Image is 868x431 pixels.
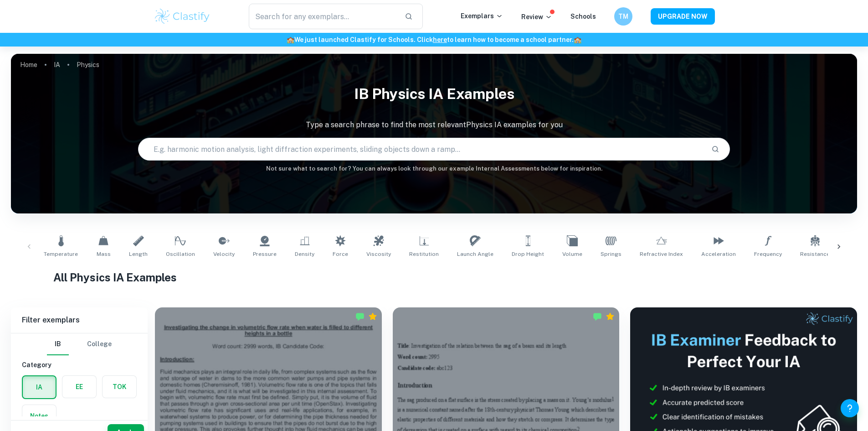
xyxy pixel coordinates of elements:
span: Pressure [253,250,277,258]
span: Restitution [409,250,439,258]
span: Mass [97,250,111,258]
span: 🏫 [287,36,294,43]
span: Acceleration [701,250,736,258]
a: here [433,36,447,43]
span: Volume [562,250,582,258]
a: IA [54,58,60,71]
button: IA [23,376,56,398]
span: Resistance [800,250,830,258]
p: Physics [77,60,99,70]
img: Marked [593,312,602,321]
span: Velocity [213,250,235,258]
button: College [87,333,112,355]
span: Length [129,250,148,258]
span: Springs [601,250,621,258]
span: Viscosity [366,250,391,258]
button: EE [62,376,96,398]
h6: Filter exemplars [11,307,148,333]
button: Notes [22,405,56,427]
h1: All Physics IA Examples [53,269,815,286]
button: Help and Feedback [841,399,859,417]
span: Temperature [44,250,78,258]
a: Schools [570,13,596,20]
span: Force [333,250,348,258]
span: Frequency [754,250,782,258]
div: Premium [606,312,615,321]
p: Review [521,12,552,22]
input: Search for any exemplars... [249,4,398,29]
button: TM [614,7,632,26]
h6: TM [618,11,628,21]
div: Premium [368,312,377,321]
span: Refractive Index [640,250,683,258]
span: 🏫 [574,36,581,43]
p: Exemplars [461,11,503,21]
button: UPGRADE NOW [651,8,715,25]
span: Launch Angle [457,250,493,258]
span: Drop Height [512,250,544,258]
h6: Not sure what to search for? You can always look through our example Internal Assessments below f... [11,164,857,173]
img: Marked [355,312,365,321]
a: Home [20,58,37,71]
span: Density [295,250,314,258]
h6: We just launched Clastify for Schools. Click to learn how to become a school partner. [2,35,866,45]
h6: Category [22,360,137,370]
button: Search [708,141,723,157]
span: Oscillation [166,250,195,258]
button: TOK [103,376,136,398]
input: E.g. harmonic motion analysis, light diffraction experiments, sliding objects down a ramp... [139,136,704,162]
button: IB [47,333,69,355]
div: Filter type choice [47,333,112,355]
img: Clastify logo [154,7,211,26]
p: Type a search phrase to find the most relevant Physics IA examples for you [11,119,857,130]
h1: IB Physics IA examples [11,79,857,109]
